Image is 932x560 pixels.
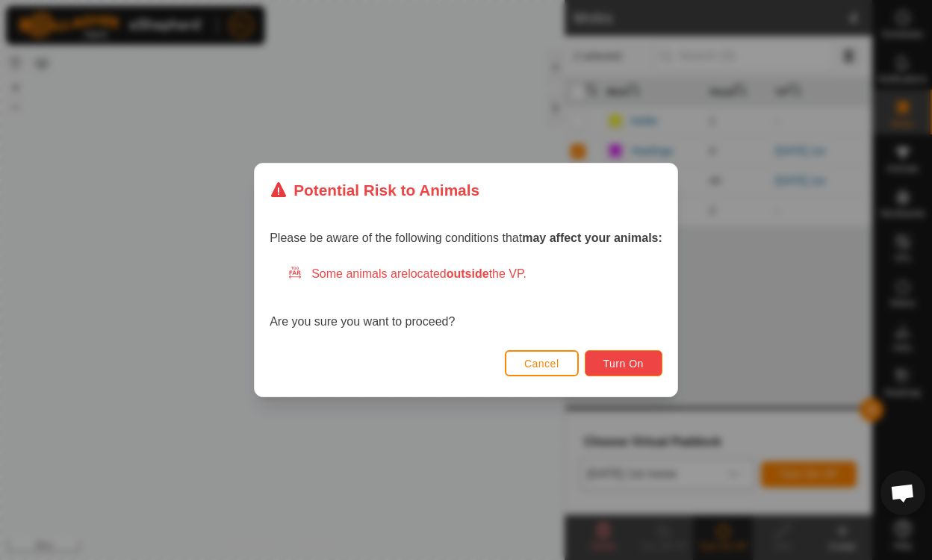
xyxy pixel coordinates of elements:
button: Cancel [505,350,579,376]
div: Open chat [880,470,925,515]
span: Turn On [603,358,644,370]
div: Some animals are [288,265,662,283]
span: Cancel [524,358,559,370]
span: located the VP. [408,267,526,280]
div: Potential Risk to Animals [270,178,479,202]
div: Are you sure you want to proceed? [270,265,662,331]
span: Please be aware of the following conditions that [270,231,662,244]
strong: may affect your animals: [522,231,662,244]
button: Turn On [585,350,662,376]
strong: outside [447,267,489,280]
